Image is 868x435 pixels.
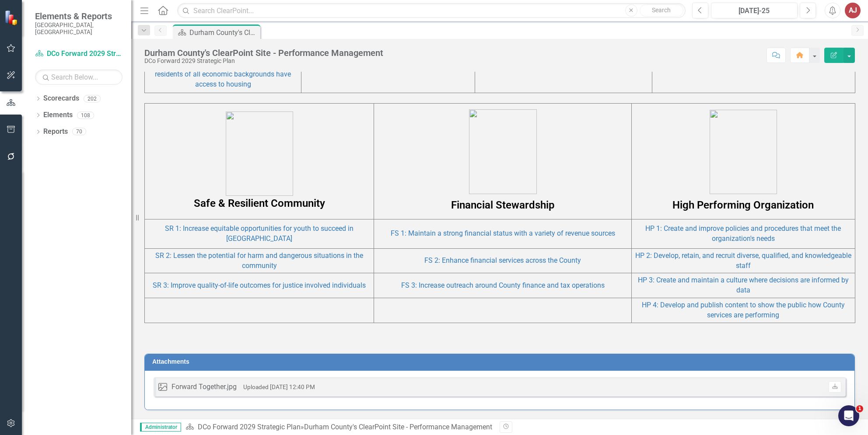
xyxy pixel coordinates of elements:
a: HP 3: Create and maintain a culture where decisions are informed by data [638,276,849,294]
a: HP 1: Create and improve policies and procedures that meet the organization's needs [645,224,841,243]
a: HP 4: Develop and publish content to show the public how County services are performing [642,301,845,319]
a: Scorecards [43,94,79,104]
span: 1 [856,405,863,412]
span: Administrator [140,423,181,432]
a: Reports [43,127,68,137]
strong: Safe & Resilient Community [194,197,325,209]
div: Durham County's ClearPoint Site - Performance Management [189,27,258,38]
input: Search ClearPoint... [177,3,686,18]
span: Elements & Reports [35,11,122,21]
div: » [185,422,493,432]
div: Forward Together.jpg [171,382,237,392]
input: Search Below... [35,70,122,85]
a: HP 2: Develop, retain, and recruit diverse, qualified, and knowledgeable staff [635,251,851,270]
div: 70 [72,128,86,136]
a: DCo Forward 2029 Strategic Plan [35,49,122,59]
div: DCo Forward 2029 Strategic Plan [144,58,383,64]
a: FS 3: Increase outreach around County finance and tax operations [401,281,605,289]
button: [DATE]-25 [711,3,798,18]
a: FS 1: Maintain a strong financial status with a variety of revenue sources [391,229,615,237]
div: Durham County's ClearPoint Site - Performance Management [144,48,383,58]
a: DCo Forward 2029 Strategic Plan [198,423,301,431]
a: SR 3: Improve quality-of-life outcomes for justice involved individuals [153,281,366,289]
small: Uploaded [DATE] 12:40 PM [243,383,315,390]
div: 108 [77,111,94,119]
button: AJ [845,3,861,18]
strong: High Performing Organization [672,199,814,211]
img: ClearPoint Strategy [4,10,20,25]
button: Search [640,4,683,17]
iframe: Intercom live chat [838,405,859,426]
span: Search [652,7,671,14]
h3: Attachments [152,358,850,365]
small: [GEOGRAPHIC_DATA], [GEOGRAPHIC_DATA] [35,21,122,36]
strong: Financial Stewardship [451,199,555,211]
a: RL 4: Support efforts which ensure that Durham residents of all economic backgrounds have access ... [149,60,297,88]
a: Elements [43,110,73,120]
div: [DATE]-25 [714,6,794,16]
div: Durham County's ClearPoint Site - Performance Management [304,423,492,431]
div: 202 [84,95,101,102]
a: SR 2: Lessen the potential for harm and dangerous situations in the community [155,251,363,270]
a: FS 2: Enhance financial services across the County [424,256,581,264]
a: SR 1: Increase equitable opportunities for youth to succeed in [GEOGRAPHIC_DATA] [165,224,353,243]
